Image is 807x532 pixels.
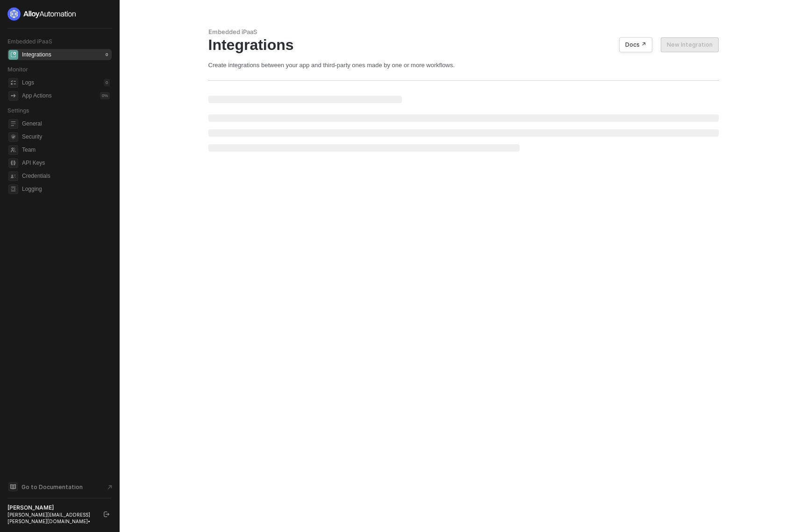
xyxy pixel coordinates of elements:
[22,170,110,182] span: Credentials
[8,50,18,60] span: integrations
[625,41,646,49] div: Docs ↗
[7,7,77,21] img: logo
[22,79,34,87] div: Logs
[8,78,18,88] span: icon-logs
[104,511,109,517] span: logout
[7,107,29,114] span: Settings
[100,92,110,99] div: 0 %
[8,91,18,101] span: icon-app-actions
[8,171,18,181] span: credentials
[104,79,110,86] div: 0
[661,37,719,52] button: New Integration
[208,36,719,54] div: Integrations
[7,38,52,45] span: Embedded iPaaS
[7,504,95,511] div: [PERSON_NAME]
[22,131,110,142] span: Security
[22,51,51,59] div: Integrations
[7,511,95,525] div: [PERSON_NAME][EMAIL_ADDRESS][PERSON_NAME][DOMAIN_NAME] •
[22,144,110,155] span: Team
[619,37,652,52] button: Docs ↗
[104,51,110,58] div: 0
[22,118,110,129] span: General
[105,483,114,492] span: document-arrow
[21,483,83,491] span: Go to Documentation
[22,183,110,195] span: Logging
[22,157,110,168] span: API Keys
[7,7,112,21] a: logo
[208,61,719,69] div: Create integrations between your app and third-party ones made by one or more workflows.
[22,92,51,100] div: App Actions
[7,481,112,492] a: Knowledge Base
[8,158,18,168] span: api-key
[7,66,28,73] span: Monitor
[8,184,18,194] span: logging
[208,28,719,36] div: Embedded iPaaS
[8,145,18,155] span: team
[8,132,18,142] span: security
[8,482,18,491] span: documentation
[8,119,18,129] span: general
